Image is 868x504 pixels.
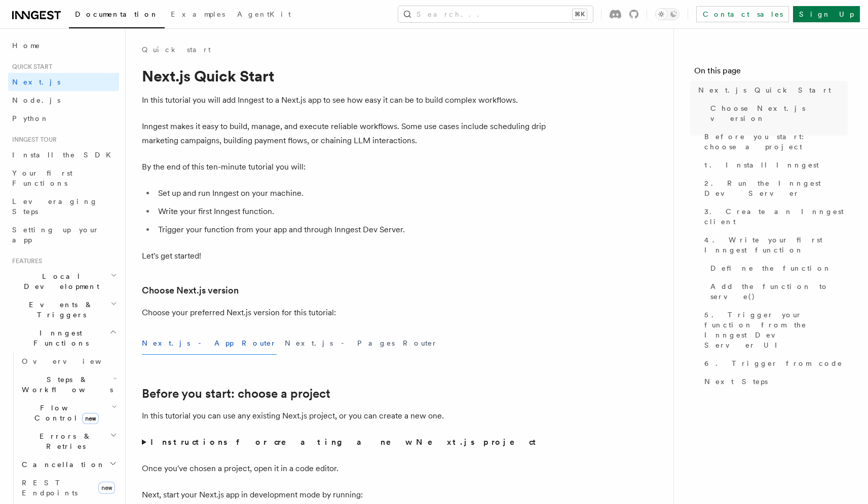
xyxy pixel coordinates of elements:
[12,40,41,51] span: Home
[793,6,860,22] a: Sign Up
[700,128,848,156] a: Before you start: choose a project
[573,9,587,19] kbd: ⌘K
[704,178,848,198] span: 2. Run the Inngest Dev Server
[18,399,119,427] button: Flow Controlnew
[22,479,78,497] span: REST Endpoints
[69,3,165,28] a: Documentation
[171,10,225,18] span: Examples
[700,306,848,354] a: 5. Trigger your function from the Inngest Dev Server UI
[8,91,119,109] a: Node.js
[18,427,119,455] button: Errors & Retries
[142,387,330,401] a: Before you start: choose a project
[142,332,277,355] button: Next.js - App Router
[142,435,547,449] summary: Instructions for creating a new Next.js project
[231,3,297,27] a: AgentKit
[8,221,119,249] a: Setting up your app
[398,6,593,22] button: Search...⌘K
[18,459,105,470] span: Cancellation
[12,78,60,86] span: Next.js
[142,249,547,263] p: Let's get started!
[75,10,159,18] span: Documentation
[704,310,848,350] span: 5. Trigger your function from the Inngest Dev Server UI
[22,357,126,365] span: Overview
[18,431,110,451] span: Errors & Retries
[710,103,848,123] span: Choose Next.js version
[8,164,119,192] a: Your first Functions
[155,204,547,219] li: Write your first Inngest function.
[18,352,119,370] a: Overview
[700,174,848,202] a: 2. Run the Inngest Dev Server
[700,156,848,174] a: 1. Install Inngest
[150,437,540,447] strong: Instructions for creating a new Next.js project
[704,235,848,255] span: 4. Write your first Inngest function
[142,461,547,476] p: Once you've chosen a project, open it in a code editor.
[700,372,848,391] a: Next Steps
[142,45,211,55] a: Quick start
[8,271,110,291] span: Local Development
[12,114,49,122] span: Python
[142,488,547,502] p: Next, start your Next.js app in development mode by running:
[12,96,60,104] span: Node.js
[12,226,99,244] span: Setting up your app
[18,403,111,423] span: Flow Control
[18,474,119,502] a: REST Endpointsnew
[8,63,52,71] span: Quick start
[8,192,119,221] a: Leveraging Steps
[694,81,848,99] a: Next.js Quick Start
[237,10,291,18] span: AgentKit
[12,197,98,216] span: Leveraging Steps
[710,263,832,273] span: Define the function
[694,65,848,81] h4: On this page
[8,146,119,164] a: Install the SDK
[8,300,110,320] span: Events & Triggers
[142,306,547,320] p: Choose your preferred Next.js version for this tutorial:
[8,257,42,265] span: Features
[285,332,438,355] button: Next.js - Pages Router
[706,277,848,306] a: Add the function to serve()
[8,328,109,348] span: Inngest Functions
[704,358,843,368] span: 6. Trigger from code
[700,354,848,372] a: 6. Trigger from code
[8,324,119,352] button: Inngest Functions
[8,109,119,128] a: Python
[8,73,119,91] a: Next.js
[12,169,72,187] span: Your first Functions
[696,6,789,22] a: Contact sales
[142,160,547,174] p: By the end of this ten-minute tutorial you will:
[165,3,231,27] a: Examples
[655,8,680,20] button: Toggle dark mode
[698,85,831,95] span: Next.js Quick Start
[704,206,848,227] span: 3. Create an Inngest client
[155,223,547,237] li: Trigger your function from your app and through Inngest Dev Server.
[704,160,819,170] span: 1. Install Inngest
[710,281,848,302] span: Add the function to serve()
[18,370,119,399] button: Steps & Workflows
[706,259,848,277] a: Define the function
[12,151,117,159] span: Install the SDK
[8,36,119,55] a: Home
[142,67,547,85] h1: Next.js Quick Start
[706,99,848,128] a: Choose Next.js version
[82,413,99,424] span: new
[18,374,113,395] span: Steps & Workflows
[704,376,768,387] span: Next Steps
[142,93,547,107] p: In this tutorial you will add Inngest to a Next.js app to see how easy it can be to build complex...
[700,202,848,231] a: 3. Create an Inngest client
[142,283,239,298] a: Choose Next.js version
[704,132,848,152] span: Before you start: choose a project
[8,296,119,324] button: Events & Triggers
[18,455,119,474] button: Cancellation
[142,409,547,423] p: In this tutorial you can use any existing Next.js project, or you can create a new one.
[700,231,848,259] a: 4. Write your first Inngest function
[155,186,547,200] li: Set up and run Inngest on your machine.
[98,482,115,494] span: new
[8,136,57,144] span: Inngest tour
[8,267,119,296] button: Local Development
[142,119,547,148] p: Inngest makes it easy to build, manage, and execute reliable workflows. Some use cases include sc...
